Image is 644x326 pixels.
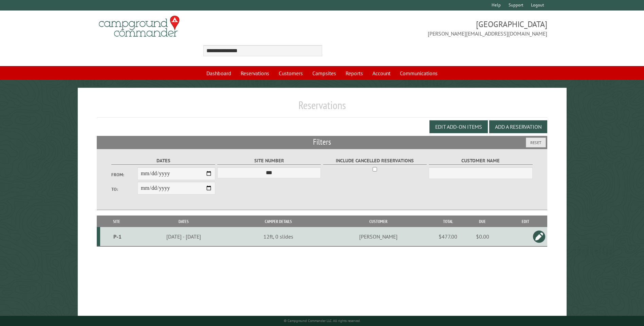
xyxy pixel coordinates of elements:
[461,216,504,227] th: Due
[111,186,137,192] label: To:
[308,67,340,80] a: Campsites
[111,171,137,178] label: From:
[284,319,361,323] small: © Campground Commander LLC. All rights reserved.
[97,136,547,149] h2: Filters
[526,138,546,147] button: Reset
[275,67,307,80] a: Customers
[97,13,182,40] img: Campground Commander
[489,120,547,133] button: Add a Reservation
[429,120,488,133] button: Edit Add-on Items
[235,216,323,227] th: Camper Details
[134,233,233,240] div: [DATE] - [DATE]
[323,157,427,165] label: Include Cancelled Reservations
[97,99,547,117] h1: Reservations
[342,67,367,80] a: Reports
[396,67,442,80] a: Communications
[133,216,234,227] th: Dates
[434,227,461,246] td: $477.00
[237,67,273,80] a: Reservations
[368,67,394,80] a: Account
[322,19,547,38] span: [GEOGRAPHIC_DATA] [PERSON_NAME][EMAIL_ADDRESS][DOMAIN_NAME]
[323,216,434,227] th: Customer
[103,233,132,240] div: P-1
[111,157,215,165] label: Dates
[202,67,235,80] a: Dashboard
[504,216,547,227] th: Edit
[323,227,434,246] td: [PERSON_NAME]
[217,157,321,165] label: Site Number
[461,227,504,246] td: $0.00
[100,216,133,227] th: Site
[429,157,532,165] label: Customer Name
[434,216,461,227] th: Total
[235,227,323,246] td: 12ft, 0 slides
